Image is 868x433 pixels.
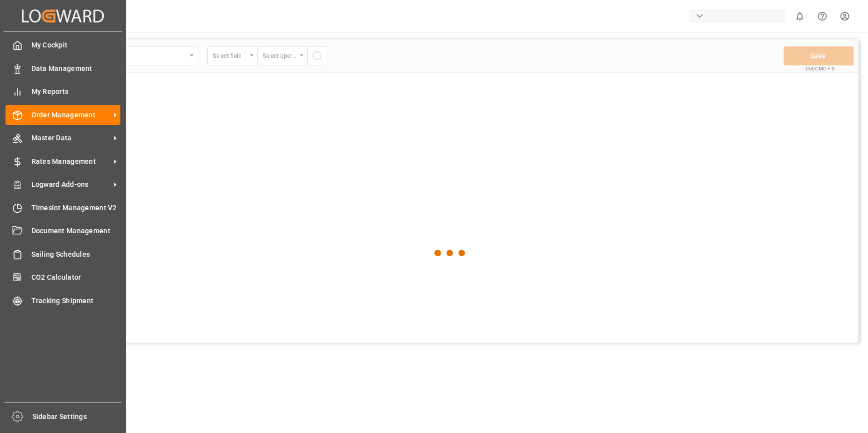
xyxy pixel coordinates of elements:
a: Document Management [5,221,120,241]
a: Sailing Schedules [5,244,120,264]
span: My Cockpit [31,40,121,50]
button: Help Center [811,5,834,27]
button: show 0 new notifications [789,5,811,27]
span: My Reports [31,86,121,97]
span: Logward Add-ons [31,179,110,190]
span: Order Management [31,110,110,120]
span: Data Management [31,63,121,74]
span: Master Data [31,133,110,143]
a: Data Management [5,58,120,78]
span: Sidebar Settings [32,412,122,422]
span: Sailing Schedules [31,249,121,260]
span: CO2 Calculator [31,272,121,283]
a: Tracking Shipment [5,291,120,310]
span: Timeslot Management V2 [31,203,121,213]
a: My Reports [5,82,120,101]
span: Tracking Shipment [31,296,121,306]
a: Timeslot Management V2 [5,198,120,217]
a: My Cockpit [5,35,120,55]
a: CO2 Calculator [5,268,120,287]
span: Rates Management [31,156,110,167]
span: Document Management [31,226,121,236]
